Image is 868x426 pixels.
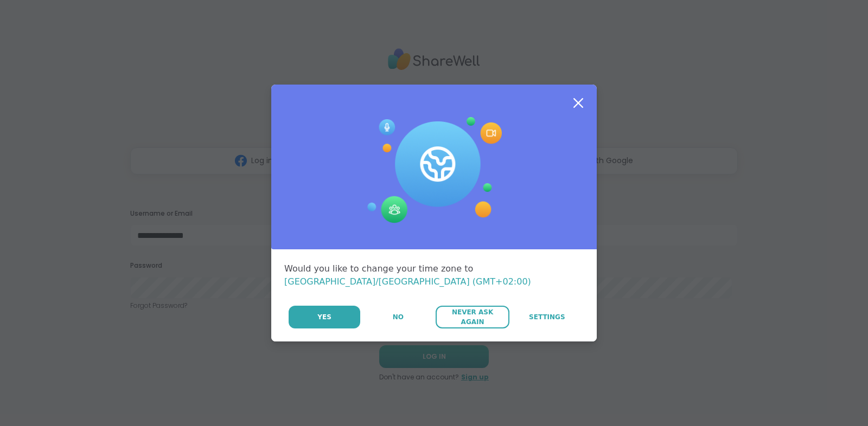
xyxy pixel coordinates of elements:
[441,307,503,327] span: Never Ask Again
[284,262,584,288] div: Would you like to change your time zone to
[529,312,565,322] span: Settings
[393,312,404,322] span: No
[361,306,435,328] button: No
[317,312,331,322] span: Yes
[510,306,584,328] a: Settings
[284,276,531,287] span: [GEOGRAPHIC_DATA]/[GEOGRAPHIC_DATA] (GMT+02:00)
[366,117,502,223] img: Session Experience
[436,306,509,328] button: Never Ask Again
[289,306,360,328] button: Yes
